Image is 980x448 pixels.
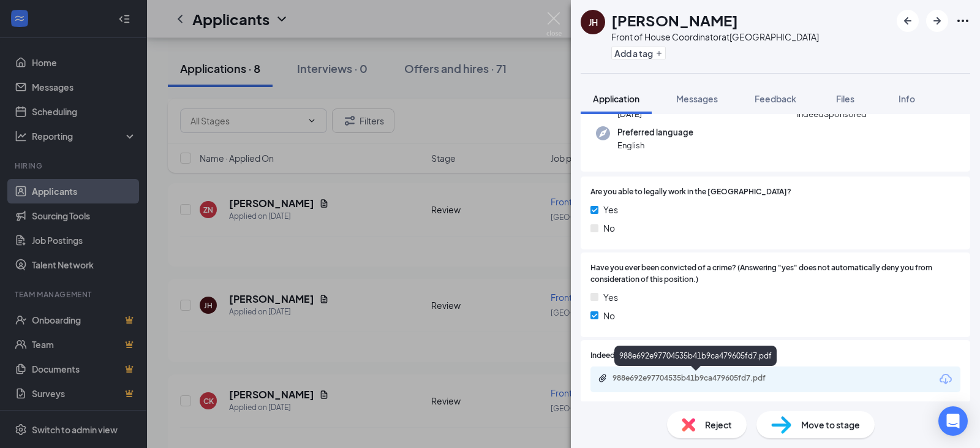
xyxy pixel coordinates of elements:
div: JH [589,16,598,28]
span: Info [899,93,915,104]
a: Paperclip988e692e97704535b41b9ca479605fd7.pdf [598,373,796,385]
svg: Ellipses [956,13,970,28]
svg: Plus [655,50,663,57]
span: Feedback [755,93,796,104]
button: ArrowRight [926,10,948,32]
h1: [PERSON_NAME] [611,10,738,31]
svg: ArrowRight [930,13,944,28]
span: Application [593,93,639,104]
span: No [603,221,615,235]
span: Files [836,93,854,104]
span: Preferred language [617,126,693,139]
span: Reject [705,418,732,431]
span: Indeed Resume [590,350,644,362]
div: Open Intercom Messenger [938,406,968,436]
span: Messages [676,93,718,104]
span: Yes [603,290,618,304]
span: Move to stage [801,418,860,431]
svg: Download [938,372,953,387]
button: ArrowLeftNew [897,10,919,32]
button: PlusAdd a tag [611,47,666,59]
div: 988e692e97704535b41b9ca479605fd7.pdf [614,346,777,366]
span: Yes [603,203,618,216]
span: No [603,309,615,322]
span: [DATE] [617,108,668,120]
div: 988e692e97704535b41b9ca479605fd7.pdf [612,373,784,383]
span: IndeedSponsored [797,108,867,120]
span: Have you ever been convicted of a crime? (Answering "yes" does not automatically deny you from co... [590,262,960,286]
div: Front of House Coordinator at [GEOGRAPHIC_DATA] [611,31,819,43]
svg: Paperclip [598,373,608,383]
span: Are you able to legally work in the [GEOGRAPHIC_DATA]? [590,186,791,198]
span: English [617,139,693,151]
svg: ArrowLeftNew [900,13,915,28]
